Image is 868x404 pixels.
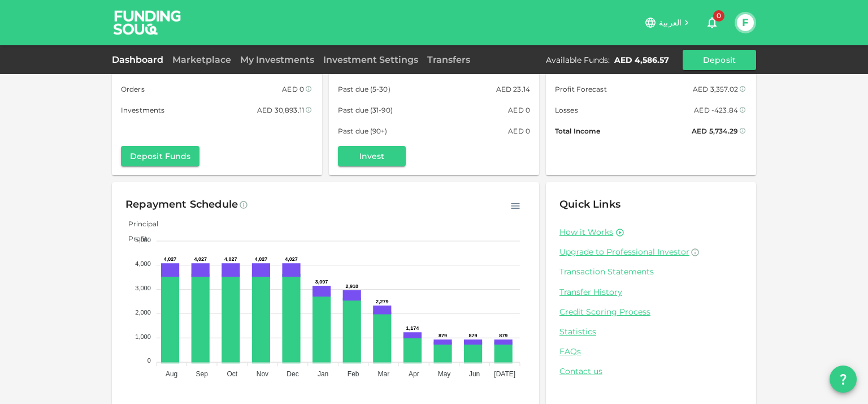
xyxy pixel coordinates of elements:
tspan: Nov [257,370,268,378]
tspan: Jan [318,370,328,378]
a: My Investments [236,54,319,65]
span: Total Income [555,125,600,137]
tspan: 0 [147,357,151,364]
span: Past due (5-30) [338,83,390,95]
tspan: 2,000 [135,309,151,316]
div: AED 4,586.57 [614,54,669,66]
span: Upgrade to Professional Investor [559,247,689,257]
tspan: 1,000 [135,333,151,340]
tspan: Mar [377,370,389,378]
tspan: 5,000 [135,237,151,243]
span: Quick Links [559,198,620,210]
div: AED 23.14 [496,83,530,95]
span: Past due (31-90) [338,104,393,116]
a: Credit Scoring Process [559,307,743,317]
div: AED 3,357.02 [693,83,738,95]
div: AED -423.84 [694,104,738,116]
div: Repayment Schedule [125,196,238,214]
a: Contact us [559,366,743,377]
span: 0 [713,10,724,22]
span: Past due (90+) [338,125,388,137]
tspan: Jun [469,370,480,378]
tspan: Aug [166,370,177,378]
tspan: Apr [409,370,419,378]
a: Upgrade to Professional Investor [559,247,743,257]
a: Statistics [559,326,743,337]
button: 0 [701,11,723,34]
span: Principal [120,220,158,228]
div: AED 30,893.11 [257,104,304,116]
span: Profit Forecast [555,83,607,95]
a: Dashboard [112,54,168,65]
tspan: Oct [227,370,237,378]
a: Marketplace [168,54,236,65]
tspan: Sep [196,370,209,378]
a: FAQs [559,346,743,357]
span: Losses [555,104,578,116]
a: Transfer History [559,287,743,298]
div: AED 0 [508,125,530,137]
button: Deposit Funds [121,146,199,166]
a: Investment Settings [319,54,423,65]
button: Invest [338,146,406,166]
span: Investments [121,104,164,116]
a: Transfers [423,54,475,65]
span: Profit [120,234,147,243]
a: Transaction Statements [559,267,743,277]
span: العربية [659,18,682,28]
tspan: Feb [348,370,359,378]
div: AED 0 [508,104,530,116]
button: F [737,14,754,31]
button: question [830,366,857,393]
button: Deposit [683,50,756,70]
div: AED 5,734.29 [692,125,738,137]
a: How it Works [559,227,613,238]
tspan: [DATE] [494,370,515,378]
div: AED 0 [282,83,304,95]
tspan: 4,000 [135,260,151,267]
tspan: Dec [287,370,298,378]
div: Available Funds : [546,54,610,66]
tspan: 3,000 [135,285,151,291]
span: Orders [121,83,145,95]
tspan: May [438,370,451,378]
